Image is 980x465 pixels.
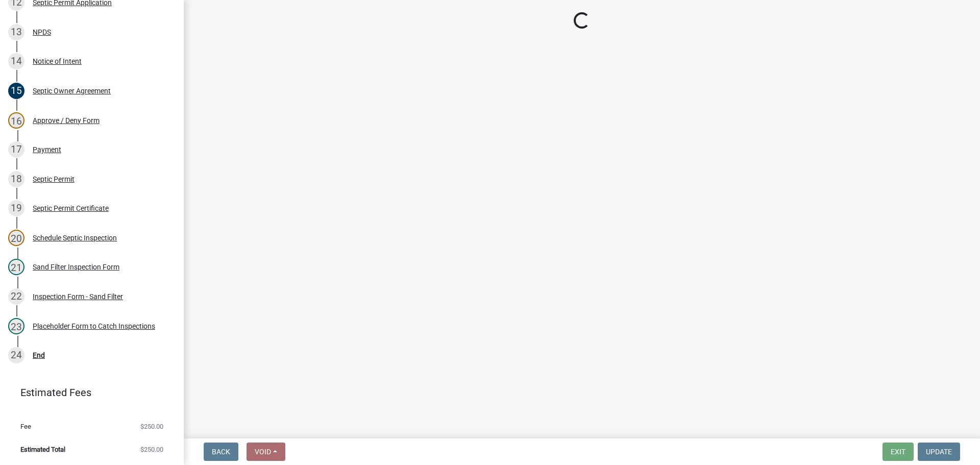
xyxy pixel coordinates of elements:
div: 23 [8,318,24,334]
div: 13 [8,24,24,40]
div: Placeholder Form to Catch Inspections [33,323,155,330]
div: End [33,352,45,359]
a: Estimated Fees [8,382,167,403]
button: Void [247,443,285,461]
div: NPDS [33,29,51,36]
span: Fee [20,423,31,430]
div: Septic Permit [33,176,75,183]
div: 17 [8,141,24,158]
div: Sand Filter Inspection Form [33,263,119,271]
div: Approve / Deny Form [33,117,100,124]
div: 22 [8,288,24,305]
button: Exit [883,443,914,461]
div: 20 [8,230,24,246]
div: Payment [33,146,61,153]
div: 14 [8,53,24,69]
span: Update [926,448,952,456]
button: Update [918,443,960,461]
div: 21 [8,259,24,275]
button: Back [204,443,238,461]
div: Septic Owner Agreement [33,87,111,94]
div: 18 [8,171,24,187]
span: Estimated Total [20,446,65,453]
span: $250.00 [140,446,163,453]
div: 16 [8,112,24,129]
div: 15 [8,83,24,99]
div: 24 [8,347,24,363]
span: Void [255,448,271,456]
div: Septic Permit Certificate [33,205,109,212]
div: Inspection Form - Sand Filter [33,293,123,300]
div: Schedule Septic Inspection [33,234,117,241]
div: 19 [8,200,24,216]
span: $250.00 [140,423,163,430]
span: Back [212,448,230,456]
div: Notice of Intent [33,58,82,65]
